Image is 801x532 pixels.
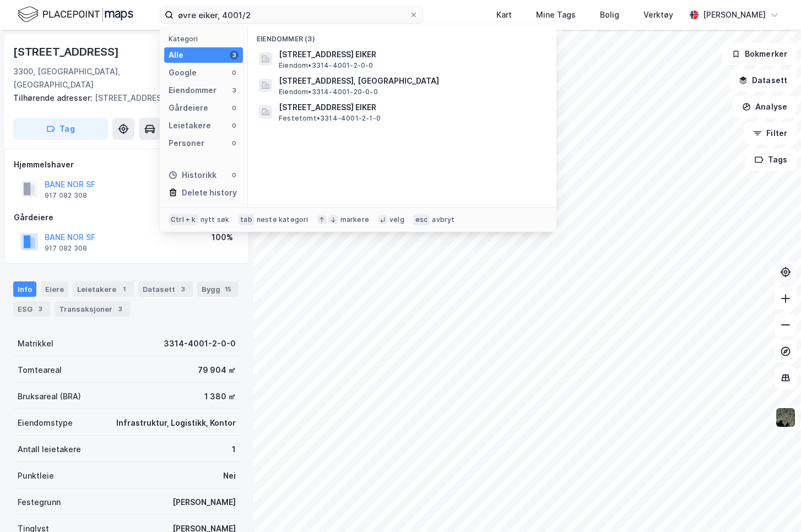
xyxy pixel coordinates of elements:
div: Verktøy [643,8,673,21]
div: Mine Tags [536,8,576,21]
div: esc [413,214,430,225]
div: Tomteareal [18,363,62,377]
div: Punktleie [18,469,54,482]
div: 3 [230,86,239,95]
div: [STREET_ADDRESS] [13,91,231,105]
div: Antall leietakere [18,443,81,456]
div: neste kategori [257,215,309,224]
span: [STREET_ADDRESS] EIKER [279,101,543,114]
div: 3314-4001-2-0-0 [164,337,236,350]
span: Eiendom • 3314-4001-2-0-0 [279,61,374,70]
div: Eiendomstype [18,416,73,430]
iframe: Chat Widget [746,479,801,532]
div: Eiere [41,281,68,297]
div: 917 082 308 [45,191,87,200]
div: Leietakere [73,281,134,297]
div: markere [340,215,369,224]
div: Personer [169,137,204,150]
div: 15 [223,284,234,295]
input: Søk på adresse, matrikkel, gårdeiere, leietakere eller personer [174,7,409,23]
div: Bolig [600,8,619,21]
div: 0 [230,121,239,130]
div: Leietakere [169,119,211,132]
div: 917 082 308 [45,244,87,253]
div: [PERSON_NAME] [172,496,236,509]
div: nytt søk [201,215,230,224]
div: Matrikkel [18,337,53,350]
button: Filter [744,122,797,144]
div: Festegrunn [18,496,61,509]
div: Datasett [138,281,193,297]
div: Kategori [169,35,243,43]
div: 0 [230,139,239,148]
div: avbryt [432,215,454,224]
div: Delete history [182,186,237,199]
div: 1 380 ㎡ [204,390,236,403]
div: Bygg [197,281,238,297]
div: Kart [496,8,512,21]
button: Analyse [733,96,797,118]
img: 9k= [775,407,796,428]
div: Bruksareal (BRA) [18,390,81,403]
div: Transaksjoner [55,301,130,317]
span: Tilhørende adresser: [13,93,95,102]
div: 3 [177,284,188,295]
div: Info [13,281,36,297]
span: Eiendom • 3314-4001-20-0-0 [279,88,378,96]
button: Datasett [729,69,797,91]
div: 1 [118,284,129,295]
div: 0 [230,104,239,112]
div: [STREET_ADDRESS] [13,43,121,61]
img: logo.f888ab2527a4732fd821a326f86c7f29.svg [18,5,133,24]
div: 3300, [GEOGRAPHIC_DATA], [GEOGRAPHIC_DATA] [13,65,178,91]
div: [PERSON_NAME] [703,8,766,21]
div: 3 [35,303,46,314]
span: Festetomt • 3314-4001-2-1-0 [279,114,381,123]
div: 3 [230,51,239,59]
div: Gårdeiere [14,211,240,224]
div: tab [238,214,255,225]
div: Gårdeiere [169,101,208,115]
div: ESG [13,301,50,317]
div: Historikk [169,169,217,182]
div: Alle [169,48,183,62]
div: Hjemmelshaver [14,158,240,171]
button: Tag [13,118,108,140]
div: 0 [230,68,239,77]
div: Infrastruktur, Logistikk, Kontor [116,416,236,430]
div: 3 [115,303,126,314]
div: 100% [212,231,233,244]
span: [STREET_ADDRESS], [GEOGRAPHIC_DATA] [279,74,543,88]
div: 79 904 ㎡ [198,363,236,377]
div: Google [169,66,197,79]
div: Kontrollprogram for chat [746,479,801,532]
div: 1 [232,443,236,456]
div: Nei [223,469,236,482]
span: [STREET_ADDRESS] EIKER [279,48,543,61]
div: 0 [230,171,239,180]
div: Eiendommer (3) [248,26,556,46]
button: Bokmerker [722,43,797,65]
div: Ctrl + k [169,214,198,225]
div: velg [389,215,404,224]
div: Eiendommer [169,84,217,97]
button: Tags [745,149,797,171]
